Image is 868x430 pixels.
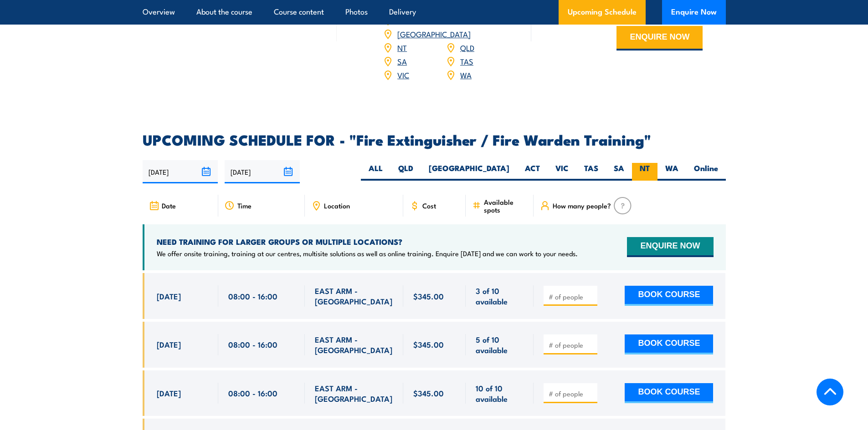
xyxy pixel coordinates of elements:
span: 08:00 - 16:00 [228,339,277,349]
label: Online [686,163,726,181]
a: SA [397,56,407,66]
span: $345.00 [413,291,444,301]
p: We offer onsite training, training at our centres, multisite solutions as well as online training... [157,249,578,258]
input: To date [225,160,300,183]
span: 08:00 - 16:00 [228,388,277,398]
label: QLD [390,163,421,181]
span: 3 of 10 available [476,285,524,307]
input: From date [143,160,218,183]
span: [DATE] [157,291,181,301]
a: QLD [460,42,474,53]
span: [DATE] [157,339,181,349]
span: Cost [422,202,436,209]
label: TAS [576,163,606,181]
a: [GEOGRAPHIC_DATA] [397,28,471,39]
h2: UPCOMING SCHEDULE FOR - "Fire Extinguisher / Fire Warden Training" [143,133,726,146]
button: ENQUIRE NOW [616,26,703,51]
span: EAST ARM - [GEOGRAPHIC_DATA] [315,285,393,307]
span: $345.00 [413,388,444,398]
input: # of people [549,292,594,301]
button: BOOK COURSE [625,286,713,306]
span: EAST ARM - [GEOGRAPHIC_DATA] [315,383,393,404]
span: EAST ARM - [GEOGRAPHIC_DATA] [315,334,393,355]
label: VIC [548,163,576,181]
button: BOOK COURSE [625,334,713,354]
label: [GEOGRAPHIC_DATA] [421,163,517,181]
input: # of people [549,340,594,349]
a: WA [460,69,472,80]
label: NT [632,163,657,181]
a: ACT [397,15,411,25]
button: BOOK COURSE [625,383,713,403]
span: [DATE] [157,388,181,398]
label: WA [657,163,686,181]
label: SA [606,163,632,181]
h4: NEED TRAINING FOR LARGER GROUPS OR MULTIPLE LOCATIONS? [157,237,578,247]
label: ALL [361,163,390,181]
span: Time [237,202,252,209]
a: TAS [460,56,473,66]
span: 08:00 - 16:00 [228,291,277,301]
a: NT [397,42,407,53]
span: 5 of 10 available [476,334,524,355]
label: ACT [517,163,548,181]
span: $345.00 [413,339,444,349]
a: VIC [397,69,409,80]
span: Available spots [484,198,527,213]
span: Date [162,202,176,209]
span: Location [324,202,350,209]
span: How many people? [553,202,611,209]
button: ENQUIRE NOW [627,237,713,257]
span: 10 of 10 available [476,383,524,404]
input: # of people [549,389,594,398]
